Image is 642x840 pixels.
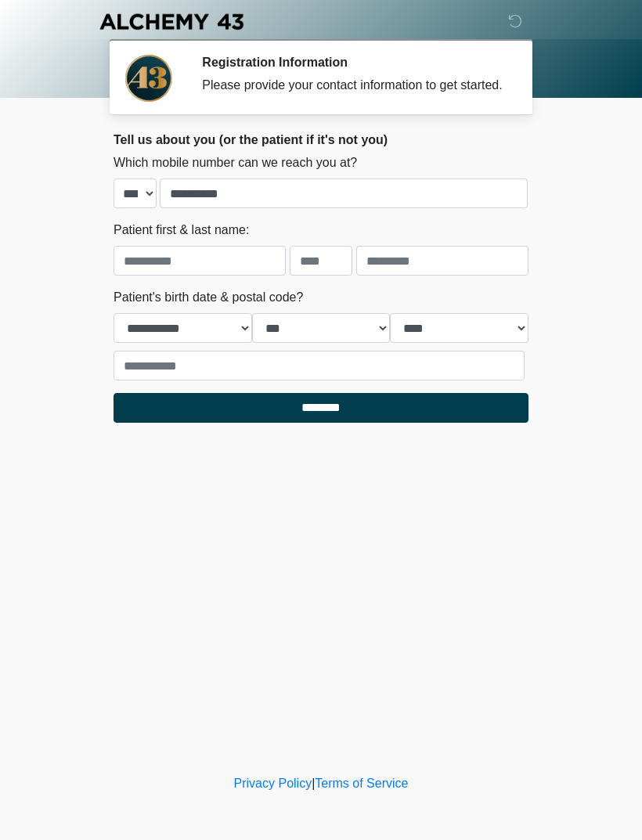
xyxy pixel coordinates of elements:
[98,12,245,31] img: Alchemy 43 Logo
[114,221,249,240] label: Patient first & last name:
[202,55,505,70] h2: Registration Information
[202,76,505,95] div: Please provide your contact information to get started.
[315,777,408,790] a: Terms of Service
[114,153,357,172] label: Which mobile number can we reach you at?
[114,288,303,307] label: Patient's birth date & postal code?
[125,55,172,102] img: Agent Avatar
[234,777,312,790] a: Privacy Policy
[312,777,315,790] a: |
[114,132,528,147] h2: Tell us about you (or the patient if it's not you)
